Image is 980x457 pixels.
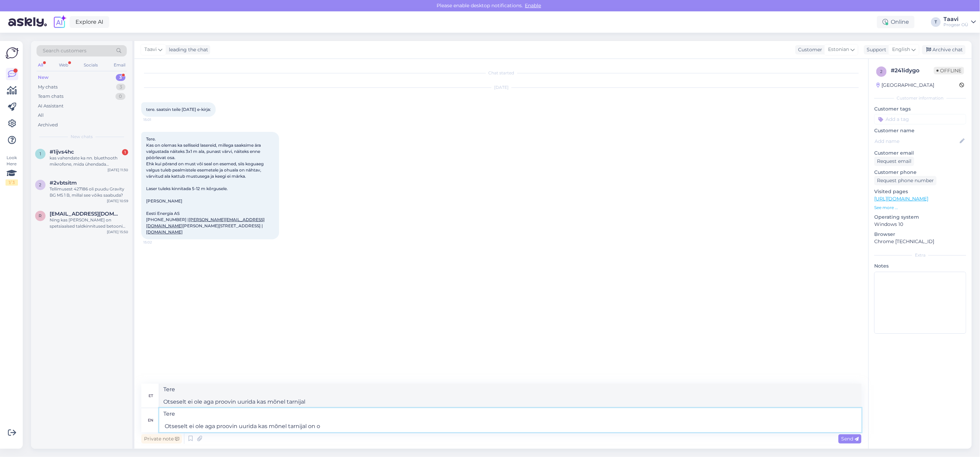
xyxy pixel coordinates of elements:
span: 2 [39,182,42,187]
div: # 241idygo [891,66,934,75]
div: Email [112,61,127,70]
span: 15:02 [143,240,169,245]
div: Request email [874,157,914,166]
span: Taavi [144,46,157,53]
div: kas vahendate ka nn. bluethooth mikrofone, mida ühendada nutitelefoniga? [50,155,128,167]
div: Web [58,61,70,70]
span: reivohan@gmail.com [50,211,121,217]
div: Ning kas [PERSON_NAME] on spetsiaalsed taldkinnitused betooni jaoks? [50,217,128,229]
span: 1 [40,151,41,156]
div: T [931,17,941,27]
span: tere. saatsin teile [DATE] e-kirja: [146,107,211,112]
div: Team chats [38,93,63,100]
div: 0 [115,93,125,100]
div: 1 / 3 [6,179,18,186]
div: [GEOGRAPHIC_DATA] [876,82,934,89]
div: Support [864,46,886,53]
div: Archived [38,122,58,128]
div: [DATE] 11:30 [108,167,128,173]
div: Socials [82,61,99,70]
p: Windows 10 [874,221,966,228]
span: r [39,213,42,218]
span: Tere. Kas on olemas ka selliseid lasereid, millega saaksime ära valgustada näiteks 3x1 m ala, pun... [146,136,265,235]
span: English [892,46,910,53]
div: Private note [141,434,182,444]
a: TaaviProgear OÜ [943,17,976,28]
img: explore-ai [52,15,67,29]
div: leading the chat [166,46,208,53]
a: Explore AI [70,16,109,28]
div: 3 [116,84,125,91]
div: Taavi [943,17,968,22]
p: Customer name [874,127,966,134]
div: Customer information [874,95,966,101]
div: et [149,390,153,402]
span: #2vbtsitm [50,180,77,186]
p: Customer email [874,149,966,157]
p: Customer phone [874,169,966,176]
div: 1 [122,149,128,155]
div: Archive chat [922,45,966,54]
span: Estonian [828,46,849,53]
div: [DATE] 15:50 [107,229,128,235]
div: All [37,61,44,70]
span: Offline [934,67,964,74]
div: AI Assistant [38,103,63,110]
span: Send [841,436,859,442]
a: [PERSON_NAME][EMAIL_ADDRESS][DOMAIN_NAME] [146,217,265,228]
div: My chats [38,84,58,91]
div: Look Here [6,155,18,186]
a: [URL][DOMAIN_NAME] [874,196,928,202]
span: Enable [523,2,543,9]
span: 15:01 [143,117,169,122]
div: Customer [795,46,822,53]
p: Visited pages [874,188,966,195]
input: Add a tag [874,114,966,124]
div: Chat started [141,70,861,76]
p: Customer tags [874,105,966,113]
span: #1ijvs4hc [50,149,74,155]
div: Request phone number [874,176,937,185]
textarea: Tere Otseselt ei ole aga proovin uurida kas mõnel tarnijal [159,384,861,408]
div: [DATE] [141,84,861,91]
input: Add name [875,137,958,145]
span: 2 [880,69,883,74]
img: Askly Logo [6,46,19,60]
p: Browser [874,231,966,238]
div: New [38,74,49,81]
p: See more ... [874,205,966,211]
div: Online [877,16,915,28]
div: Extra [874,252,966,258]
a: [DOMAIN_NAME] [146,229,183,235]
div: Progear OÜ [943,22,968,28]
span: New chats [71,134,93,140]
span: Search customers [43,47,86,54]
div: Tellimusest 427186 oli puudu Gravity BG MS 1 B, millal see võiks saabuda? [50,186,128,198]
div: All [38,112,44,119]
div: en [148,414,154,426]
div: [DATE] 10:59 [107,198,128,204]
p: Notes [874,262,966,270]
p: Operating system [874,214,966,221]
div: 3 [116,74,125,81]
textarea: Tere Otseselt ei ole aga proovin uurida kas mõnel tarnijal on o [159,408,861,432]
p: Chrome [TECHNICAL_ID] [874,238,966,245]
